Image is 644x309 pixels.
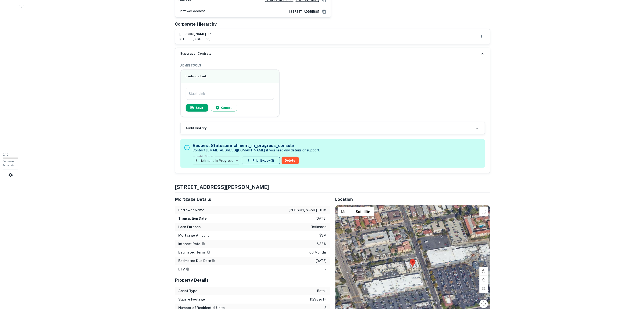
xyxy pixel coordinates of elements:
h6: Audit History [186,126,207,131]
label: Update Status [196,154,213,158]
h6: LTV [179,267,190,272]
p: [PERSON_NAME] trust [289,208,327,213]
p: 11298 sq ft [310,297,327,302]
div: Enrichment In Progress [193,155,240,166]
h6: Transaction Date [179,216,207,221]
button: Tilt map [479,284,488,293]
button: Priority:Low(1) [242,157,280,164]
button: Show satellite imagery [352,207,374,216]
span: Borrower Requests [3,160,14,167]
button: Save [186,104,208,112]
p: retail [317,288,327,294]
p: $3m [319,233,327,238]
h5: Property Details [175,277,330,283]
button: Map camera controls [479,300,488,308]
button: Show street map [338,207,352,216]
h6: Estimated Due Date [179,258,215,263]
h6: Estimated Term [179,250,211,255]
h6: Mortgage Amount [179,233,209,238]
h6: Evidence Link [186,74,274,79]
h6: Square Footage [179,297,205,302]
svg: Estimate is based on a standard schedule for this type of loan. [211,259,215,263]
h5: Corporate Hierarchy [175,21,217,27]
button: Rotate map clockwise [479,267,488,276]
h6: [PERSON_NAME] llc [180,32,212,37]
button: Toggle fullscreen view [479,207,488,216]
p: [STREET_ADDRESS] [180,36,212,42]
p: Contact [EMAIL_ADDRESS][DOMAIN_NAME] if you need any details or support. [193,148,320,153]
h6: Superuser Controls [180,51,212,56]
button: Cancel [211,104,237,112]
p: refinance [311,224,327,230]
h6: Asset Type [179,288,198,294]
h4: [STREET_ADDRESS][PERSON_NAME] [175,183,490,191]
p: 6.33% [317,241,327,247]
p: Borrower Address [179,8,206,15]
svg: The interest rates displayed on the website are for informational purposes only and may be report... [201,242,205,246]
button: Delete [282,157,299,164]
iframe: Chat Widget [623,262,644,282]
h6: ADMIN TOOLS [180,63,485,68]
h5: Mortgage Details [175,196,330,202]
svg: LTVs displayed on the website are for informational purposes only and may be reported incorrectly... [186,267,190,271]
p: 60 months [310,250,327,255]
button: Copy Address [321,8,327,15]
h6: Interest Rate [179,241,205,247]
h5: Request Status: enrichment_in_progress_console [193,142,320,149]
h6: Loan Purpose [179,224,201,230]
h5: Location [335,196,490,202]
span: 0 / 10 [3,153,8,156]
button: Rotate map counterclockwise [479,276,488,284]
a: [STREET_ADDRESS] [286,9,319,14]
svg: Term is based on a standard schedule for this type of loan. [207,250,211,254]
p: [DATE] [316,216,327,221]
p: [DATE] [316,258,327,263]
p: - [325,267,327,272]
h6: Borrower Name [179,208,205,213]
